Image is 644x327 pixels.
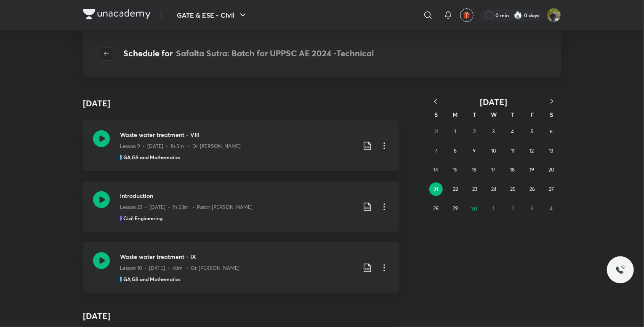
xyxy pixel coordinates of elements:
abbr: September 19, 2025 [530,166,534,173]
button: avatar [460,8,474,22]
button: September 20, 2025 [544,163,558,177]
abbr: September 25, 2025 [511,186,516,192]
button: September 17, 2025 [487,163,500,177]
abbr: September 14, 2025 [434,166,438,173]
h4: [DATE] [83,97,110,110]
abbr: September 20, 2025 [548,166,554,173]
button: September 16, 2025 [468,163,481,177]
h4: Schedule for [123,47,374,61]
abbr: Thursday [511,111,515,119]
h5: Civil Engineering [123,214,162,222]
button: September 12, 2025 [525,144,539,158]
abbr: September 28, 2025 [433,205,439,211]
p: Lesson 23 • [DATE] • 1h 53m • Paran [PERSON_NAME] [120,203,253,211]
button: September 13, 2025 [544,144,558,158]
button: September 9, 2025 [468,144,481,158]
p: Lesson 9 • [DATE] • 1h 5m • Dr. [PERSON_NAME] [120,142,241,150]
abbr: Sunday [434,111,438,119]
button: September 24, 2025 [487,182,500,196]
button: September 3, 2025 [487,125,500,138]
button: September 28, 2025 [429,202,443,215]
abbr: September 9, 2025 [473,148,476,154]
h3: Introduction [120,191,356,200]
abbr: September 26, 2025 [530,186,535,192]
button: September 8, 2025 [448,144,462,158]
h5: GA,GS and Mathematics [123,275,180,283]
button: September 6, 2025 [544,125,558,138]
abbr: September 18, 2025 [511,166,515,173]
button: September 29, 2025 [448,202,462,215]
button: September 5, 2025 [525,125,539,138]
abbr: September 17, 2025 [492,166,496,173]
a: IntroductionLesson 23 • [DATE] • 1h 53m • Paran [PERSON_NAME]Civil Engineering [83,181,399,232]
span: [DATE] [480,96,508,108]
img: streak [514,11,522,19]
button: September 7, 2025 [429,144,443,158]
abbr: September 30, 2025 [471,205,477,212]
button: September 1, 2025 [448,125,462,138]
h3: Waste water treatment - VIII [120,130,356,139]
button: September 23, 2025 [468,182,482,196]
abbr: September 13, 2025 [549,148,553,154]
button: [DATE] [445,97,543,107]
button: September 19, 2025 [525,163,539,177]
button: September 18, 2025 [506,163,519,177]
img: ttu [615,265,625,275]
button: September 10, 2025 [487,144,500,158]
abbr: Saturday [550,111,553,119]
h5: GA,GS and Mathematics [123,153,180,161]
button: September 4, 2025 [506,125,519,138]
abbr: September 11, 2025 [511,148,514,154]
button: GATE & ESE - Civil [172,7,253,24]
img: avatar [463,11,471,19]
p: Lesson 10 • [DATE] • 48m • Dr. [PERSON_NAME] [120,264,240,272]
abbr: Wednesday [491,111,497,119]
button: September 27, 2025 [545,182,558,196]
abbr: Friday [530,111,534,119]
abbr: September 1, 2025 [454,128,456,134]
h3: Waste water treatment - IX [120,252,356,261]
abbr: September 2, 2025 [473,128,476,134]
span: Safalta Sutra: Batch for UPPSC AE 2024 -Technical [176,47,374,59]
abbr: September 10, 2025 [491,148,496,154]
abbr: September 15, 2025 [453,166,458,173]
button: September 11, 2025 [506,144,519,158]
abbr: Monday [453,111,458,119]
button: September 21, 2025 [429,182,443,196]
button: September 22, 2025 [449,182,462,196]
abbr: September 27, 2025 [549,186,554,192]
abbr: September 7, 2025 [435,148,437,154]
abbr: September 5, 2025 [530,128,533,134]
button: September 25, 2025 [506,182,520,196]
a: Waste water treatment - VIIILesson 9 • [DATE] • 1h 5m • Dr. [PERSON_NAME]GA,GS and Mathematics [83,120,399,171]
img: shubham rawat [547,8,561,22]
button: September 15, 2025 [448,163,462,177]
img: Company Logo [83,9,151,19]
abbr: September 16, 2025 [472,166,476,173]
abbr: September 24, 2025 [491,186,497,192]
abbr: September 21, 2025 [434,186,439,193]
a: Company Logo [83,9,151,21]
abbr: September 4, 2025 [511,128,514,134]
a: Waste water treatment - IXLesson 10 • [DATE] • 48m • Dr. [PERSON_NAME]GA,GS and Mathematics [83,242,399,293]
button: September 26, 2025 [526,182,539,196]
abbr: September 22, 2025 [453,186,458,192]
button: September 2, 2025 [468,125,481,138]
abbr: September 23, 2025 [472,186,477,192]
abbr: September 6, 2025 [550,128,553,134]
abbr: September 29, 2025 [452,205,458,211]
abbr: September 3, 2025 [492,128,495,134]
button: September 14, 2025 [429,163,443,177]
abbr: Tuesday [473,111,476,119]
abbr: September 12, 2025 [530,148,534,154]
button: September 30, 2025 [468,202,481,215]
abbr: September 8, 2025 [454,148,457,154]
